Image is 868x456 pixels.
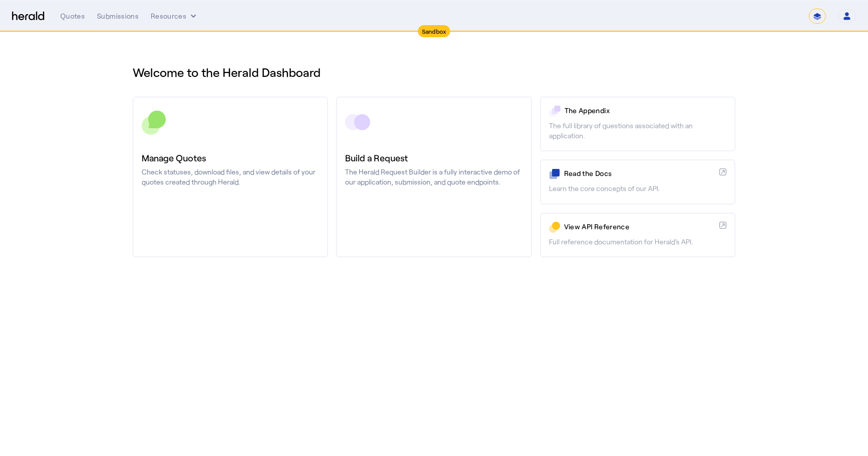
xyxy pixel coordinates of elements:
[418,25,451,37] div: Sandbox
[97,11,139,21] div: Submissions
[549,237,726,247] p: Full reference documentation for Herald's API.
[564,222,715,232] p: View API Reference
[549,121,726,141] p: The full library of questions associated with an application.
[60,11,85,21] div: Quotes
[565,106,726,116] p: The Appendix
[345,151,522,165] h3: Build a Request
[540,97,735,151] a: The AppendixThe full library of questions associated with an application.
[133,64,735,80] h1: Welcome to the Herald Dashboard
[549,184,726,194] p: Learn the core concepts of our API.
[151,11,198,21] button: Resources dropdown menu
[540,159,735,204] a: Read the DocsLearn the core concepts of our API.
[540,213,735,257] a: View API ReferenceFull reference documentation for Herald's API.
[12,12,44,21] img: Herald Logo
[336,97,531,257] a: Build a RequestThe Herald Request Builder is a fully interactive demo of our application, submiss...
[133,97,328,257] a: Manage QuotesCheck statuses, download files, and view details of your quotes created through Herald.
[345,167,522,187] p: The Herald Request Builder is a fully interactive demo of our application, submission, and quote ...
[142,151,319,165] h3: Manage Quotes
[564,168,715,178] p: Read the Docs
[142,167,319,187] p: Check statuses, download files, and view details of your quotes created through Herald.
